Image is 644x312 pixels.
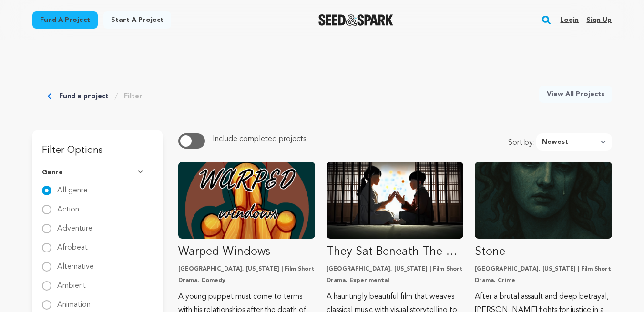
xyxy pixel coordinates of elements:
[42,168,63,177] span: Genre
[213,135,306,143] span: Include completed projects
[327,244,463,260] p: They Sat Beneath The Sleeping Moon
[138,170,145,175] img: Seed&Spark Arrow Down Icon
[475,244,612,260] p: Stone
[318,14,393,26] img: Seed&Spark Logo Dark Mode
[178,265,315,273] p: [GEOGRAPHIC_DATA], [US_STATE] | Film Short
[42,160,153,185] button: Genre
[475,265,612,273] p: [GEOGRAPHIC_DATA], [US_STATE] | Film Short
[59,91,109,101] a: Fund a project
[57,236,88,252] label: Afrobeat
[327,277,463,284] p: Drama, Experimental
[57,255,94,271] label: Alternative
[586,12,612,28] a: Sign up
[178,277,315,284] p: Drama, Comedy
[57,274,86,290] label: Ambient
[560,12,579,28] a: Login
[48,86,143,107] div: Breadcrumb
[475,277,612,284] p: Drama, Crime
[124,91,143,101] a: Filter
[57,198,79,213] label: Action
[57,179,88,194] label: All genre
[32,130,163,160] h3: Filter Options
[178,244,315,260] p: Warped Windows
[327,265,463,273] p: [GEOGRAPHIC_DATA], [US_STATE] | Film Short
[57,217,92,232] label: Adventure
[32,11,98,29] a: Fund a project
[57,293,91,309] label: Animation
[318,14,393,26] a: Seed&Spark Homepage
[539,86,612,103] a: View All Projects
[103,11,171,29] a: Start a project
[508,137,536,151] span: Sort by:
